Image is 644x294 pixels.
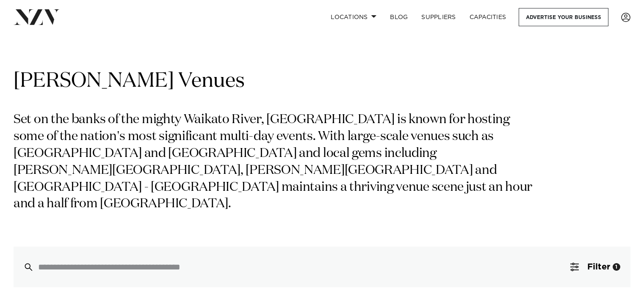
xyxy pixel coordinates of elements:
a: Capacities [463,8,513,26]
img: nzv-logo.png [14,9,60,25]
h1: [PERSON_NAME] Venues [14,68,630,95]
a: BLOG [383,8,415,26]
button: Filter1 [560,247,630,287]
p: Set on the banks of the mighty Waikato River, [GEOGRAPHIC_DATA] is known for hosting some of the ... [14,112,537,213]
div: 1 [613,263,620,271]
a: Locations [324,8,383,26]
a: SUPPLIERS [415,8,462,26]
a: Advertise your business [519,8,608,26]
span: Filter [587,263,610,271]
